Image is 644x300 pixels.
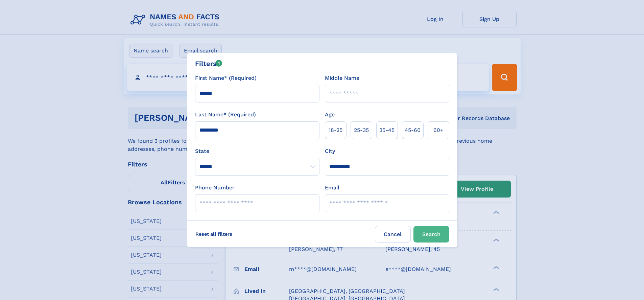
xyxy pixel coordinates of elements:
label: Age [325,111,335,119]
label: Cancel [375,226,411,243]
label: Phone Number [195,184,235,192]
span: 60+ [433,126,444,134]
div: Filters [195,59,222,69]
span: 35‑45 [379,126,395,134]
span: 45‑60 [405,126,421,134]
label: First Name* (Required) [195,74,257,82]
span: 25‑35 [354,126,369,134]
button: Search [413,226,449,243]
label: Email [325,184,339,192]
label: Last Name* (Required) [195,111,256,119]
span: 18‑25 [329,126,342,134]
label: State [195,147,319,155]
label: City [325,147,335,155]
label: Reset all filters [191,226,237,242]
label: Middle Name [325,74,359,82]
